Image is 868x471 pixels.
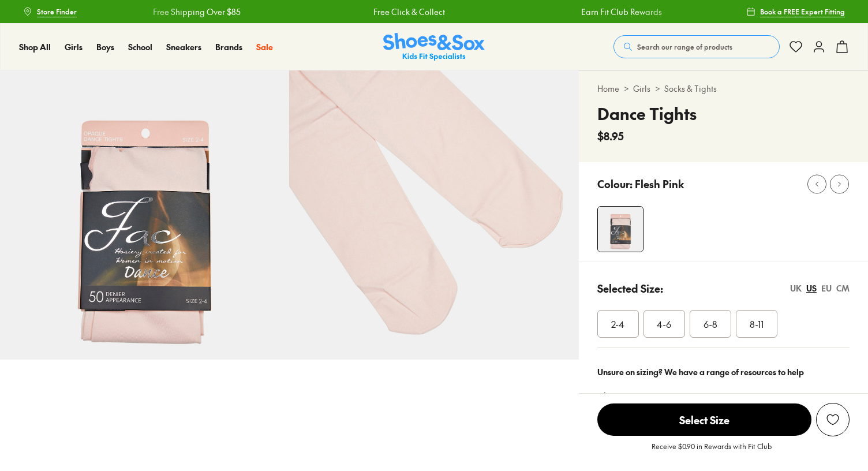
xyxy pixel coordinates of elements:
span: Girls [65,41,83,53]
div: US [806,282,817,294]
a: Earn Fit Club Rewards [581,6,661,18]
a: Home [597,83,619,95]
a: School [128,41,152,53]
p: Receive $0.90 in Rewards with Fit Club [652,441,772,462]
img: 5-164202_1 [289,70,578,360]
a: Girls [633,83,650,95]
a: Sneakers [166,41,201,53]
a: Sale [256,41,273,53]
span: 8-11 [750,317,764,331]
div: UK [790,282,802,294]
img: SNS_Logo_Responsive.svg [383,33,485,61]
span: Brands [215,41,242,53]
a: Shop All [19,41,51,53]
span: Book a FREE Expert Fitting [760,6,845,17]
div: Unsure on sizing? We have a range of resources to help [597,366,850,378]
img: 4-164201_1 [598,207,643,252]
span: Select Size [597,403,811,436]
a: Book a FREE Expert Fitting [746,1,845,22]
a: Free Shipping Over $85 [152,6,240,18]
button: Select Size [597,403,811,436]
div: EU [821,282,832,294]
h4: Dance Tights [597,102,697,126]
p: Selected Size: [597,281,663,296]
p: Colour: [597,176,633,192]
span: Store Finder [37,6,77,17]
span: Sneakers [166,41,201,53]
span: $8.95 [597,128,624,144]
a: Socks & Tights [664,83,717,95]
div: CM [836,282,850,294]
a: Girls [65,41,83,53]
span: Search our range of products [637,42,732,52]
a: Store Finder [23,1,77,22]
button: Search our range of products [613,35,780,58]
span: 6-8 [704,317,717,331]
a: Shoes & Sox [383,33,485,61]
button: Add to Wishlist [816,403,850,436]
a: Boys [96,41,114,53]
p: Flesh Pink [635,176,684,192]
span: 4-6 [657,317,671,331]
a: Brands [215,41,242,53]
span: Boys [96,41,114,53]
a: Size guide & tips [613,392,683,405]
a: Free Click & Collect [373,6,444,18]
span: Sale [256,41,273,53]
span: School [128,41,152,53]
span: 2-4 [611,317,624,331]
span: Shop All [19,41,51,53]
div: > > [597,83,850,95]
